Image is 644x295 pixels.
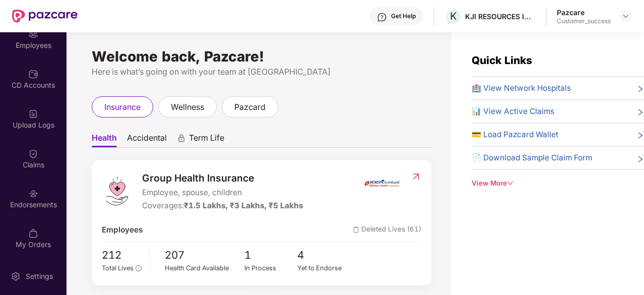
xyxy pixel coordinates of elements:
[507,180,513,187] span: down
[102,224,143,236] span: Employees
[234,101,266,113] span: pazcard
[165,247,244,264] span: 207
[297,247,351,264] span: 4
[11,271,21,281] img: svg+xml;base64,PHN2ZyBpZD0iU2V0dGluZy0yMHgyMCIgeG1sbnM9Imh0dHA6Ly93d3cudzMub3JnLzIwMDAvc3ZnIiB3aW...
[472,54,532,67] span: Quick Links
[23,271,56,281] div: Settings
[557,8,611,17] div: Pazcare
[104,101,141,113] span: insurance
[28,29,38,39] img: svg+xml;base64,PHN2ZyBpZD0iRW1wbG95ZWVzIiB4bWxucz0iaHR0cDovL3d3dy53My5vcmcvMjAwMC9zdmciIHdpZHRoPS...
[472,82,571,94] span: 🏥 View Network Hospitals
[450,10,457,22] span: K
[12,10,78,23] img: New Pazcare Logo
[297,263,351,273] div: Yet to Endorse
[171,101,204,113] span: wellness
[28,149,38,159] img: svg+xml;base64,PHN2ZyBpZD0iQ2xhaW0iIHhtbG5zPSJodHRwOi8vd3d3LnczLm9yZy8yMDAwL3N2ZyIgd2lkdGg9IjIwIi...
[472,178,644,189] div: View More
[102,176,132,206] img: logo
[28,189,38,199] img: svg+xml;base64,PHN2ZyBpZD0iRW5kb3JzZW1lbnRzIiB4bWxucz0iaHR0cDovL3d3dy53My5vcmcvMjAwMC9zdmciIHdpZH...
[244,247,298,264] span: 1
[391,12,416,20] div: Get Help
[411,171,421,182] img: RedirectIcon
[189,133,224,147] span: Term Life
[557,17,611,25] div: Customer_success
[472,105,554,117] span: 📊 View Active Claims
[92,133,117,147] span: Health
[472,129,558,141] span: 💳 Load Pazcard Wallet
[622,12,630,20] img: svg+xml;base64,PHN2ZyBpZD0iRHJvcGRvd24tMzJ4MzIiIHhtbG5zPSJodHRwOi8vd3d3LnczLm9yZy8yMDAwL3N2ZyIgd2...
[102,264,134,272] span: Total Lives
[465,12,536,21] div: KJI RESOURCES INDIA PRIVATE LIMITED
[28,228,38,239] img: svg+xml;base64,PHN2ZyBpZD0iTXlfT3JkZXJzIiBkYXRhLW5hbWU9Ik15IE9yZGVycyIgeG1sbnM9Imh0dHA6Ly93d3cudz...
[636,154,644,164] span: right
[184,201,303,210] span: ₹1.5 Lakhs, ₹3 Lakhs, ₹5 Lakhs
[142,200,303,212] div: Coverages:
[377,12,387,22] img: svg+xml;base64,PHN2ZyBpZD0iSGVscC0zMngzMiIgeG1sbnM9Imh0dHA6Ly93d3cudzMub3JnLzIwMDAvc3ZnIiB3aWR0aD...
[244,263,298,273] div: In Process
[28,69,38,79] img: svg+xml;base64,PHN2ZyBpZD0iQ0RfQWNjb3VudHMiIGRhdGEtbmFtZT0iQ0QgQWNjb3VudHMiIHhtbG5zPSJodHRwOi8vd3...
[142,187,303,199] span: Employee, spouse, children
[92,52,431,61] div: Welcome back, Pazcare!
[636,84,644,94] span: right
[353,224,421,236] span: Deleted Lives (61)
[142,170,303,186] span: Group Health Insurance
[636,131,644,141] span: right
[353,226,359,233] img: deleteIcon
[102,247,142,264] span: 212
[28,109,38,119] img: svg+xml;base64,PHN2ZyBpZD0iVXBsb2FkX0xvZ3MiIGRhdGEtbmFtZT0iVXBsb2FkIExvZ3MiIHhtbG5zPSJodHRwOi8vd3...
[136,265,141,271] span: info-circle
[127,133,167,147] span: Accidental
[92,66,431,78] div: Here is what’s going on with your team at [GEOGRAPHIC_DATA]
[177,134,186,143] div: animation
[165,263,244,273] div: Health Card Available
[472,152,592,164] span: 📄 Download Sample Claim Form
[363,170,401,196] img: insurerIcon
[636,107,644,117] span: right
